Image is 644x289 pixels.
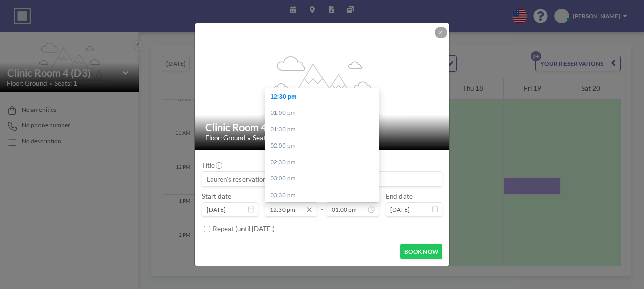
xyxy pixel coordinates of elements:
[205,134,246,142] span: Floor: Ground
[265,121,384,137] div: 01:30 pm
[265,137,384,154] div: 02:00 pm
[253,134,276,142] span: Seats: 1
[321,195,324,214] span: -
[265,187,384,203] div: 03:30 pm
[265,154,384,170] div: 02:30 pm
[386,192,413,201] label: End date
[213,225,275,233] label: Repeat (until [DATE])
[400,244,442,259] button: BOOK NOW
[265,88,384,105] div: 12:30 pm
[248,135,251,142] span: •
[205,121,440,134] h2: Clinic Room 4 (D3)
[202,192,231,201] label: Start date
[202,161,221,170] label: Title
[265,105,384,121] div: 01:00 pm
[265,170,384,186] div: 03:00 pm
[202,172,442,186] input: Lauren's reservation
